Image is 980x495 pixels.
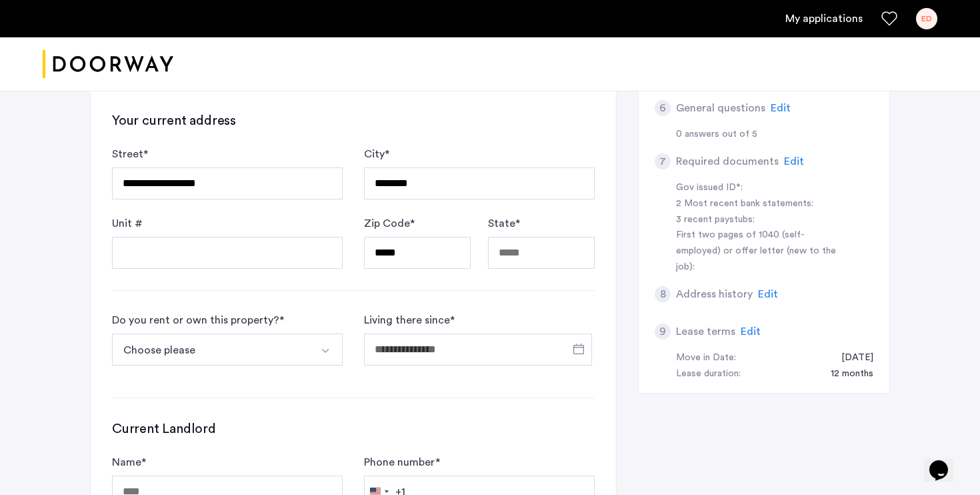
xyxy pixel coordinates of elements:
div: First two pages of 1040 (self-employed) or offer letter (new to the job): [676,227,844,276]
div: 8 [655,286,671,302]
a: My application [785,11,863,27]
h5: General questions [676,100,765,116]
iframe: chat widget [924,442,967,482]
label: Phone number * [364,454,440,470]
h5: Address history [676,286,753,302]
div: Move in Date: [676,350,736,366]
span: Edit [758,289,778,300]
label: Street * [112,146,148,162]
label: Name * [112,454,146,470]
h3: Your current address [112,111,595,130]
label: State * [488,215,520,231]
label: City * [364,146,389,162]
span: Edit [741,326,761,337]
img: logo [43,39,173,89]
div: 3 recent paystubs: [676,212,844,228]
button: Open calendar [571,341,587,357]
label: Zip Code * [364,215,415,231]
div: 6 [655,100,671,116]
h5: Lease terms [676,324,735,340]
div: Gov issued ID*: [676,180,844,196]
div: 0 answers out of 5 [676,127,873,143]
label: Living there since * [364,312,455,328]
div: 9 [655,324,671,340]
img: arrow [320,346,331,356]
h5: Required documents [676,153,779,169]
a: Favorites [881,11,897,27]
span: Edit [771,103,791,113]
label: Unit # [112,215,143,231]
div: ED [916,8,937,29]
h3: Current Landlord [112,420,595,438]
div: 10/01/2025 [828,350,873,366]
a: Cazamio logo [43,39,173,89]
div: Do you rent or own this property? * [112,312,284,328]
div: Lease duration: [676,366,741,382]
div: 7 [655,153,671,169]
div: 2 Most recent bank statements: [676,196,844,212]
button: Select option [311,334,343,366]
button: Select option [112,334,311,366]
span: Edit [784,156,804,167]
div: 12 months [817,366,873,382]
